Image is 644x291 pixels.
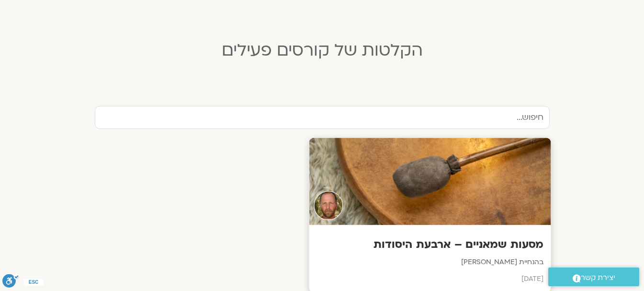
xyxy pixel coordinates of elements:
h2: הקלטות של קורסים פעילים [88,41,557,60]
img: Teacher [314,191,343,221]
p: בהנחיית [PERSON_NAME] [316,256,543,268]
h3: מסעות שמאניים – ארבעת היסודות [316,237,543,252]
p: [DATE] [316,273,543,285]
a: יצירת קשר [548,268,639,286]
span: יצירת קשר [581,271,615,284]
input: חיפוש... [95,106,550,129]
